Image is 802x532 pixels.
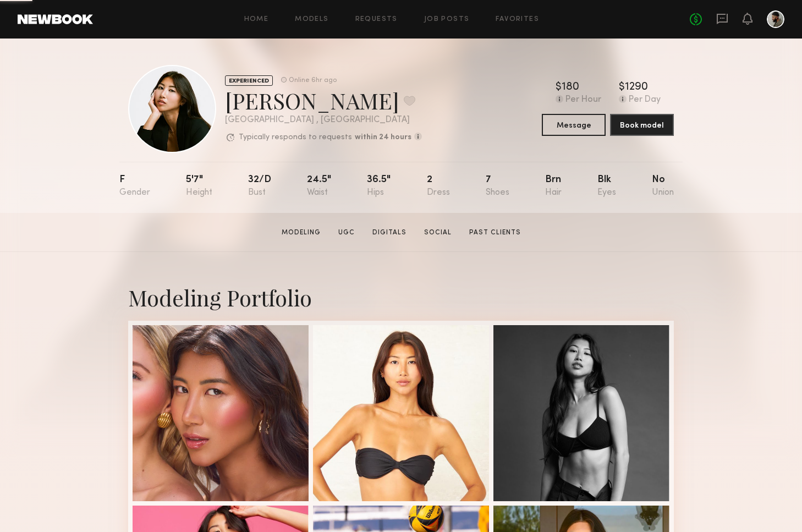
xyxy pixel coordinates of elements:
[496,16,539,23] a: Favorites
[239,134,352,141] p: Typically responds to requests
[562,82,579,93] div: 180
[225,86,422,115] div: [PERSON_NAME]
[619,82,625,93] div: $
[420,228,456,238] a: Social
[542,114,606,136] button: Message
[244,16,269,23] a: Home
[610,114,674,136] button: Book model
[465,228,525,238] a: Past Clients
[368,228,411,238] a: Digitals
[427,175,450,198] div: 2
[225,75,273,86] div: EXPERIENCED
[625,82,648,93] div: 1290
[556,82,562,93] div: $
[629,95,661,105] div: Per Day
[355,134,411,141] b: within 24 hours
[367,175,391,198] div: 36.5"
[186,175,212,198] div: 5'7"
[355,16,398,23] a: Requests
[128,283,674,312] div: Modeling Portfolio
[424,16,470,23] a: Job Posts
[289,77,337,84] div: Online 6hr ago
[652,175,674,198] div: No
[334,228,359,238] a: UGC
[248,175,271,198] div: 32/d
[277,228,325,238] a: Modeling
[486,175,509,198] div: 7
[545,175,562,198] div: Brn
[565,95,601,105] div: Per Hour
[119,175,150,198] div: F
[597,175,616,198] div: Blk
[307,175,331,198] div: 24.5"
[225,116,422,125] div: [GEOGRAPHIC_DATA] , [GEOGRAPHIC_DATA]
[295,16,328,23] a: Models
